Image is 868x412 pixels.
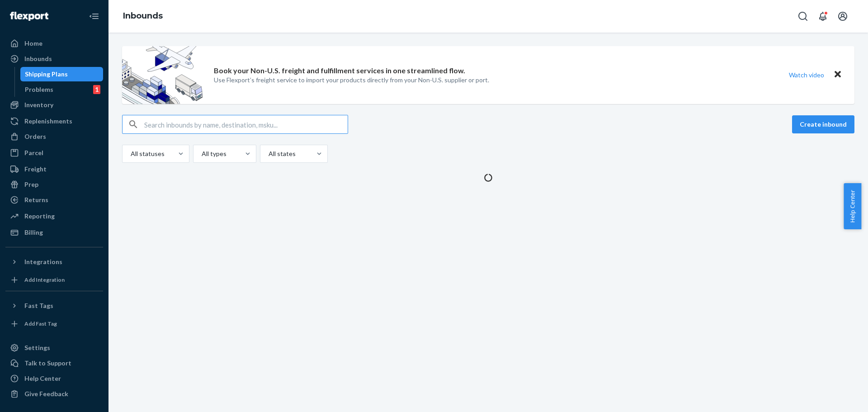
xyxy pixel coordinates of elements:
[5,114,103,128] a: Replenishments
[24,148,43,157] div: Parcel
[5,317,103,331] a: Add Fast Tag
[93,85,100,94] div: 1
[24,132,46,141] div: Orders
[24,100,53,109] div: Inventory
[5,98,103,112] a: Inventory
[24,212,55,221] div: Reporting
[794,7,812,25] button: Open Search Box
[24,39,42,48] div: Home
[5,341,103,355] a: Settings
[20,67,104,81] a: Shipping Plans
[214,76,489,85] p: Use Flexport’s freight service to import your products directly from your Non-U.S. supplier or port.
[25,70,68,79] div: Shipping Plans
[24,54,52,63] div: Inbounds
[5,273,103,287] a: Add Integration
[24,165,47,174] div: Freight
[5,255,103,269] button: Integrations
[834,7,852,25] button: Open account menu
[832,68,844,81] button: Close
[268,149,269,158] input: All states
[792,115,854,133] button: Create inbound
[24,389,68,398] div: Give Feedback
[24,195,48,204] div: Returns
[24,374,61,383] div: Help Center
[24,343,50,352] div: Settings
[85,7,103,25] button: Close Navigation
[20,82,104,97] a: Problems1
[24,228,43,237] div: Billing
[10,12,48,21] img: Flexport logo
[24,320,57,327] div: Add Fast Tag
[123,11,163,21] a: Inbounds
[201,149,202,158] input: All types
[814,7,832,25] button: Open notifications
[24,301,53,310] div: Fast Tags
[116,3,170,29] ol: breadcrumbs
[5,356,103,370] a: Talk to Support
[5,36,103,51] a: Home
[5,209,103,223] a: Reporting
[5,225,103,240] a: Billing
[5,177,103,192] a: Prep
[24,359,71,368] div: Talk to Support
[5,146,103,160] a: Parcel
[844,183,861,229] button: Help Center
[783,68,830,81] button: Watch video
[24,257,62,266] div: Integrations
[5,52,103,66] a: Inbounds
[25,85,53,94] div: Problems
[24,117,72,126] div: Replenishments
[214,66,465,76] p: Book your Non-U.S. freight and fulfillment services in one streamlined flow.
[5,298,103,313] button: Fast Tags
[130,149,131,158] input: All statuses
[24,180,38,189] div: Prep
[5,162,103,176] a: Freight
[5,387,103,401] button: Give Feedback
[5,371,103,386] a: Help Center
[5,129,103,144] a: Orders
[144,115,348,133] input: Search inbounds by name, destination, msku...
[5,193,103,207] a: Returns
[24,276,65,284] div: Add Integration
